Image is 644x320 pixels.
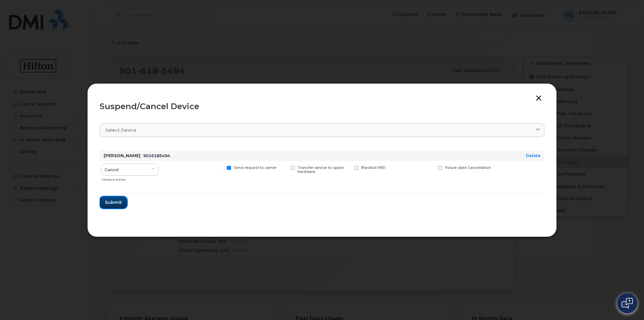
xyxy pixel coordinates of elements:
[100,123,544,137] a: Select device
[445,166,491,170] span: Future date Cancellation
[100,102,544,110] div: Suspend/Cancel Device
[346,166,350,169] input: Blacklist IMEI
[622,298,633,309] img: Open chat
[100,196,127,209] button: Submit
[361,166,385,170] span: Blacklist IMEI
[105,199,122,205] span: Submit
[282,166,286,169] input: Transfer device to spare hardware
[102,174,159,182] div: Choose action
[104,153,141,158] strong: [PERSON_NAME]
[143,153,170,158] span: 9016185494
[234,166,277,170] span: Send request to carrier
[298,166,344,174] span: Transfer device to spare hardware
[526,153,540,158] a: Delete
[219,166,222,169] input: Send request to carrier
[105,127,137,133] span: Select device
[430,166,433,169] input: Future date Cancellation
